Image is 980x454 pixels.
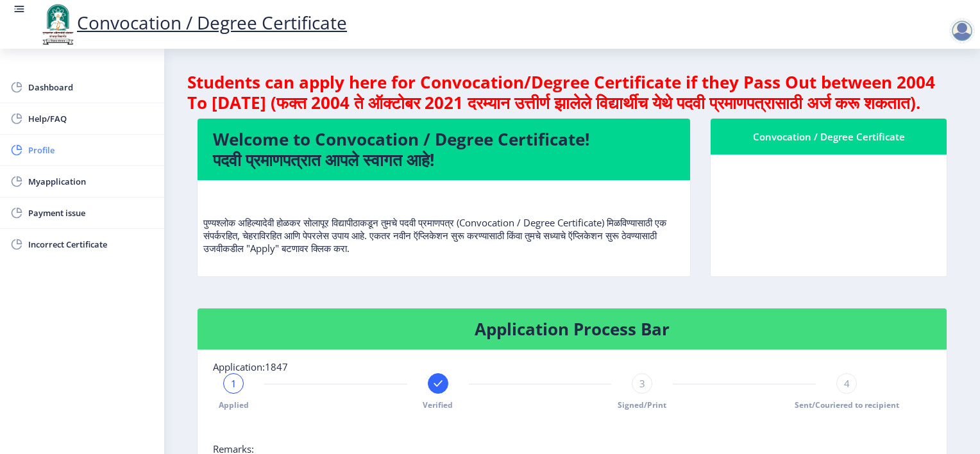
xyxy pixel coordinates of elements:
[726,129,931,144] div: Convocation / Degree Certificate
[213,129,675,170] h4: Welcome to Convocation / Degree Certificate! पदवी प्रमाणपत्रात आपले स्वागत आहे!
[203,190,684,255] p: पुण्यश्लोक अहिल्यादेवी होळकर सोलापूर विद्यापीठाकडून तुमचे पदवी प्रमाणपत्र (Convocation / Degree C...
[213,319,931,339] h4: Application Process Bar
[38,3,77,46] img: logo
[639,377,645,390] span: 3
[28,174,154,189] span: Myapplication
[28,111,154,126] span: Help/FAQ
[844,377,850,390] span: 4
[231,377,237,390] span: 1
[423,399,453,410] span: Verified
[618,399,666,410] span: Signed/Print
[28,237,154,252] span: Incorrect Certificate
[795,399,899,410] span: Sent/Couriered to recipient
[28,80,154,95] span: Dashboard
[219,399,249,410] span: Applied
[213,360,288,373] span: Application:1847
[28,205,154,221] span: Payment issue
[28,142,154,158] span: Profile
[187,72,957,113] h4: Students can apply here for Convocation/Degree Certificate if they Pass Out between 2004 To [DATE...
[38,10,347,35] a: Convocation / Degree Certificate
